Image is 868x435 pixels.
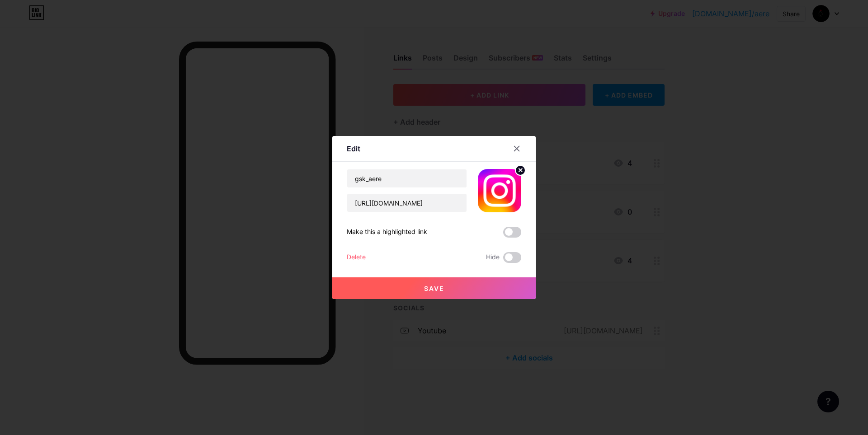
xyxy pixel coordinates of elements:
[478,169,521,212] img: link_thumbnail
[486,252,500,263] span: Hide
[347,252,366,263] div: Delete
[347,194,467,212] input: URL
[347,143,360,154] div: Edit
[424,285,444,292] span: Save
[347,169,467,187] input: Title
[332,277,536,299] button: Save
[347,227,427,238] div: Make this a highlighted link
